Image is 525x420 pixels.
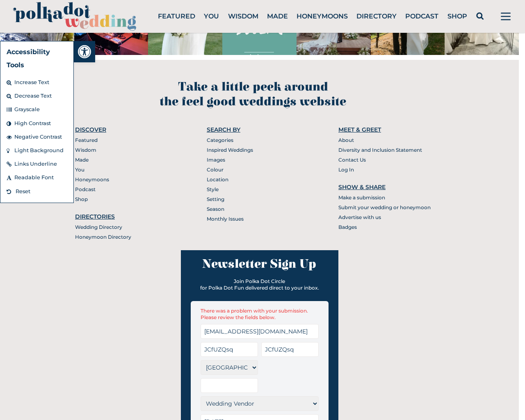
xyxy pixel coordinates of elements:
[14,79,49,85] span: Increase Text
[356,12,397,20] a: Directory
[160,80,346,94] div: Take a little peek around
[0,144,73,157] a: Light Background
[75,137,98,143] a: Featured
[14,120,51,126] span: High Contrast
[201,342,258,357] input: First Name*
[338,126,431,134] h3: Meet & Greet
[207,137,233,143] a: Categories
[191,257,329,272] h3: Newsletter Sign Up
[0,171,73,185] a: Readable Font
[207,216,244,222] a: Monthly Issues
[207,196,224,202] a: Setting
[338,157,366,163] a: Contact Us
[447,12,467,20] a: Shop
[75,126,167,134] h3: Discover
[207,167,224,173] a: Colour
[297,12,348,20] a: Honeymoons
[228,12,258,20] a: Wisdom
[14,147,64,153] span: Light Background
[207,147,253,153] a: Inspired Weddings
[267,12,288,20] a: Made
[75,157,89,163] a: Made
[14,175,54,181] span: Readable Font
[191,285,329,291] div: for Polka Dot Fun delivered direct to your inbox.
[338,137,354,143] a: About
[338,214,381,220] a: Advertise with us
[204,12,219,20] a: You
[207,176,228,183] a: Location
[75,186,96,192] a: Podcast
[14,161,57,167] span: Links Underline
[0,103,73,116] a: Grayscale
[0,89,73,103] a: Decrease Text
[338,183,431,191] h3: Show & Share
[13,2,136,31] img: PolkaDotWedding.svg
[75,224,122,230] a: Wedding Directory
[191,278,329,285] div: Join Polka Dot Circle
[207,157,225,163] a: Images
[14,134,62,140] span: Negative Contrast
[261,342,319,357] input: Last Name*
[158,12,195,20] a: Featured
[75,147,96,153] a: Wisdom
[0,130,73,144] a: Negative Contrast
[14,93,52,99] span: Decrease Text
[207,186,219,192] a: Style
[16,188,30,194] span: Reset
[14,107,40,113] span: Grayscale
[0,117,73,130] a: High Contrast
[338,194,385,201] a: Make a submission
[75,212,167,221] h3: Directories
[207,126,299,134] h3: Search By
[75,234,131,240] a: Honeymoon Directory
[338,224,357,230] a: Badges
[338,167,354,173] a: Log In
[160,94,346,109] div: the feel good weddings website
[0,76,73,89] a: Increase Text
[0,41,73,72] p: Accessibility Tools
[405,12,438,20] a: Podcast
[75,196,88,202] a: Shop
[338,147,422,153] a: Diversity and Inclusion Statement
[207,206,224,212] a: Season
[338,204,431,210] a: Submit your wedding or honeymoon
[75,176,109,183] a: Honeymoons
[0,185,73,199] a: Reset
[201,324,319,339] input: Email*
[201,308,319,321] h2: There was a problem with your submission. Please review the fields below.
[0,157,73,171] a: Links Underline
